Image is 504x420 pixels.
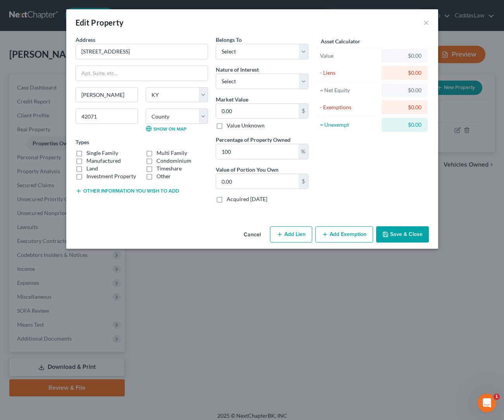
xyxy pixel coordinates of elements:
input: Enter address... [76,44,208,59]
div: Value [320,52,378,60]
label: Value of Portion You Own [216,165,279,174]
label: Value Unknown [227,122,265,129]
label: Percentage of Property Owned [216,136,291,144]
span: 1 [494,394,500,400]
button: Cancel [237,227,267,243]
button: Add Exemption [315,226,373,243]
div: $ [299,174,308,189]
label: Nature of Interest [216,65,259,74]
div: - Exemptions [320,103,378,111]
div: $0.00 [388,121,421,129]
input: 0.00 [216,104,299,119]
label: Investment Property [86,172,136,180]
label: Types [76,138,89,146]
label: Condominium [157,157,191,165]
div: $0.00 [388,52,421,60]
button: Add Lien [270,226,312,243]
input: Enter zip... [76,108,138,124]
label: Timeshare [157,165,182,172]
label: Market Value [216,95,248,103]
div: = Unexempt [320,121,378,129]
div: $0.00 [388,69,421,77]
span: Address [76,36,95,43]
input: Enter city... [76,88,138,102]
span: Belongs To [216,36,242,43]
div: $0.00 [388,103,421,111]
div: $ [299,104,308,119]
label: Manufactured [86,157,121,165]
a: Show on Map [146,126,186,132]
label: Asset Calculator [321,37,360,45]
button: × [423,18,429,27]
label: Land [86,165,98,172]
label: Single Family [86,149,118,157]
input: 0.00 [216,174,299,189]
button: Save & Close [376,226,429,243]
div: $0.00 [388,86,421,94]
div: % [298,144,308,159]
div: Edit Property [76,17,124,28]
button: Other information you wish to add [76,188,179,194]
input: 0.00 [216,144,298,159]
div: = Net Equity [320,86,378,94]
div: - Liens [320,69,378,77]
label: Multi Family [157,149,187,157]
label: Acquired [DATE] [227,195,267,203]
label: Other [157,172,171,180]
iframe: Intercom live chat [478,394,496,412]
input: Apt, Suite, etc... [76,66,208,81]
